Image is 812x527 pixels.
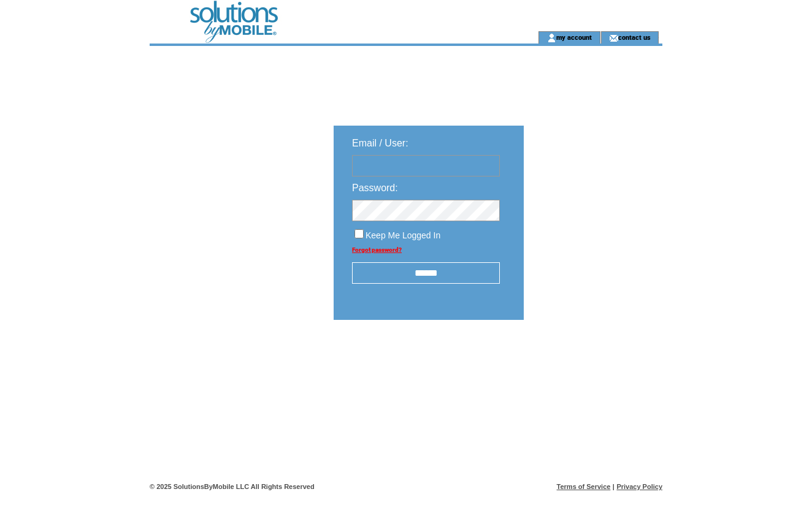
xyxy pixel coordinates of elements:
[557,483,611,490] a: Terms of Service
[559,351,621,366] img: transparent.png
[352,138,408,148] span: Email / User:
[616,483,662,490] a: Privacy Policy
[609,33,618,43] img: contact_us_icon.gif
[556,33,592,41] a: my account
[618,33,651,41] a: contact us
[150,483,315,490] span: © 2025 SolutionsByMobile LLC All Rights Reserved
[547,33,556,43] img: account_icon.gif
[352,183,398,193] span: Password:
[366,230,440,240] span: Keep Me Logged In
[613,483,615,490] span: |
[352,246,402,253] a: Forgot password?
